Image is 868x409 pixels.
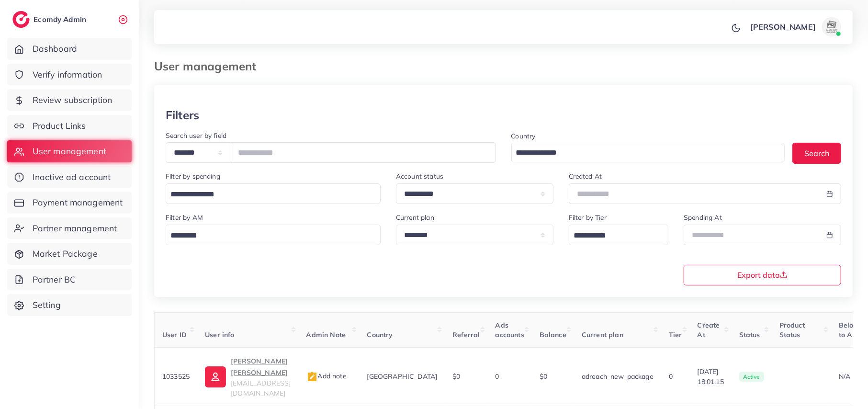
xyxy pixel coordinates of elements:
[396,213,434,222] label: Current plan
[684,213,722,222] label: Spending At
[540,330,566,339] span: Balance
[162,330,187,339] span: User ID
[569,213,607,222] label: Filter by Tier
[452,330,480,339] span: Referral
[792,143,841,163] button: Search
[306,371,318,383] img: admin_note.cdd0b510.svg
[166,131,226,140] label: Search user by field
[33,222,117,235] span: Partner management
[33,196,123,209] span: Payment management
[166,225,381,245] div: Search for option
[739,330,760,339] span: Status
[7,294,132,316] a: Setting
[513,146,773,160] input: Search for option
[33,94,113,106] span: Review subscription
[684,265,841,285] button: Export data
[7,269,132,291] a: Partner BC
[582,330,623,339] span: Current plan
[540,372,547,381] span: $0
[7,217,132,239] a: Partner management
[7,166,132,188] a: Inactive ad account
[7,140,132,162] a: User management
[306,372,347,380] span: Add note
[570,228,656,243] input: Search for option
[231,379,291,397] span: [EMAIL_ADDRESS][DOMAIN_NAME]
[33,145,106,158] span: User management
[839,321,862,339] span: Belong to AM
[166,108,199,122] h3: Filters
[7,64,132,86] a: Verify information
[7,89,132,111] a: Review subscription
[7,115,132,137] a: Product Links
[205,366,226,387] img: ic-user-info.36bf1079.svg
[669,372,673,381] span: 0
[737,271,788,279] span: Export data
[33,299,61,311] span: Setting
[33,68,102,81] span: Verify information
[12,11,89,28] a: logoEcomdy Admin
[7,243,132,265] a: Market Package
[154,59,264,73] h3: User management
[698,321,720,339] span: Create At
[698,367,724,386] span: [DATE] 18:01:15
[12,11,30,28] img: logo
[205,355,291,398] a: [PERSON_NAME] [PERSON_NAME][EMAIL_ADDRESS][DOMAIN_NAME]
[511,131,536,141] label: Country
[496,321,524,339] span: Ads accounts
[33,43,77,55] span: Dashboard
[569,171,602,181] label: Created At
[231,355,291,378] p: [PERSON_NAME] [PERSON_NAME]
[33,120,86,132] span: Product Links
[822,17,841,36] img: avatar
[34,15,89,24] h2: Ecomdy Admin
[511,143,785,162] div: Search for option
[7,192,132,214] a: Payment management
[33,248,98,260] span: Market Package
[33,171,111,183] span: Inactive ad account
[496,372,499,381] span: 0
[750,21,816,33] p: [PERSON_NAME]
[739,372,764,382] span: active
[166,183,381,204] div: Search for option
[166,213,203,222] label: Filter by AM
[306,330,346,339] span: Admin Note
[367,330,393,339] span: Country
[396,171,443,181] label: Account status
[367,372,438,381] span: [GEOGRAPHIC_DATA]
[669,330,682,339] span: Tier
[569,225,669,245] div: Search for option
[779,321,805,339] span: Product Status
[582,372,654,381] span: adreach_new_package
[7,38,132,60] a: Dashboard
[205,330,234,339] span: User info
[839,372,850,381] span: N/A
[166,171,220,181] label: Filter by spending
[162,372,190,381] span: 1033525
[167,187,368,202] input: Search for option
[452,372,460,381] span: $0
[33,273,76,286] span: Partner BC
[745,17,845,36] a: [PERSON_NAME]avatar
[167,228,368,243] input: Search for option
